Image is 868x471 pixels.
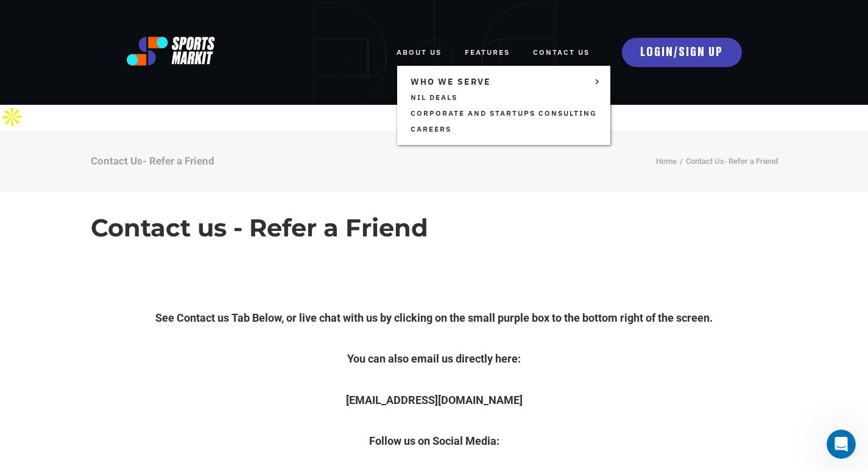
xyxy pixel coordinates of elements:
a: Home [656,157,677,166]
iframe: Intercom live chat [827,430,856,459]
a: Corporate and Startups Consulting [406,105,601,121]
a: ABOUT US [397,39,442,66]
strong: See Contact us Tab Below, or live chat with us by clicking on the small purple box to the bottom ... [155,311,713,324]
li: Contact Us- Refer a Friend [677,155,778,169]
a: LOGIN/SIGN UP [622,38,742,67]
a: Contact Us [533,39,590,66]
span: Contact us - Refer a Friend [91,213,428,243]
a: [EMAIL_ADDRESS][DOMAIN_NAME] [346,394,523,406]
div: Contact Us- Refer a Friend [91,154,214,168]
strong: Follow us on Social Media: [369,434,499,447]
a: NIL Deals [406,90,601,105]
a: WHO WE SERVE [406,74,601,90]
img: logo [127,37,216,66]
a: FEATURES [465,39,510,66]
strong: You can also email us directly here: [347,352,521,365]
a: Careers [406,121,601,137]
